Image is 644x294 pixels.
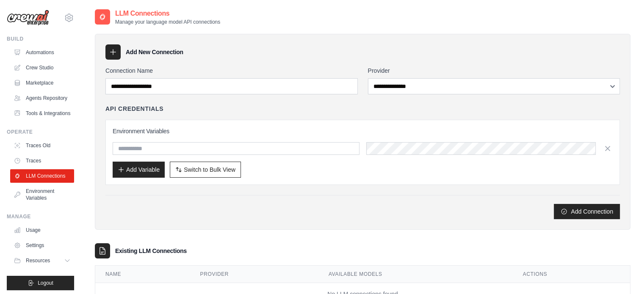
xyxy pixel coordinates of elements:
label: Provider [368,66,620,75]
div: Manage [7,213,74,220]
h3: Environment Variables [113,127,613,135]
img: Logo [7,10,49,26]
span: Switch to Bulk View [184,165,235,174]
span: Resources [26,257,50,264]
a: Usage [10,223,74,237]
button: Add Connection [554,204,620,219]
div: Operate [7,129,74,135]
th: Name [95,266,190,283]
h2: LLM Connections [115,8,220,19]
a: Crew Studio [10,61,74,74]
span: Logout [38,280,53,286]
p: Manage your language model API connections [115,19,220,25]
a: Agents Repository [10,91,74,105]
th: Actions [513,266,630,283]
a: Settings [10,239,74,252]
button: Add Variable [113,162,165,178]
button: Switch to Bulk View [170,162,241,178]
a: Marketplace [10,76,74,90]
a: Automations [10,46,74,59]
a: Traces [10,154,74,168]
label: Connection Name [105,66,358,75]
button: Logout [7,276,74,290]
th: Available Models [318,266,513,283]
button: Resources [10,254,74,267]
a: Tools & Integrations [10,107,74,120]
a: Environment Variables [10,184,74,205]
h3: Add New Connection [126,48,183,56]
h4: API Credentials [105,104,163,113]
a: LLM Connections [10,169,74,183]
th: Provider [190,266,318,283]
div: Build [7,36,74,42]
a: Traces Old [10,139,74,152]
h3: Existing LLM Connections [115,247,187,255]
